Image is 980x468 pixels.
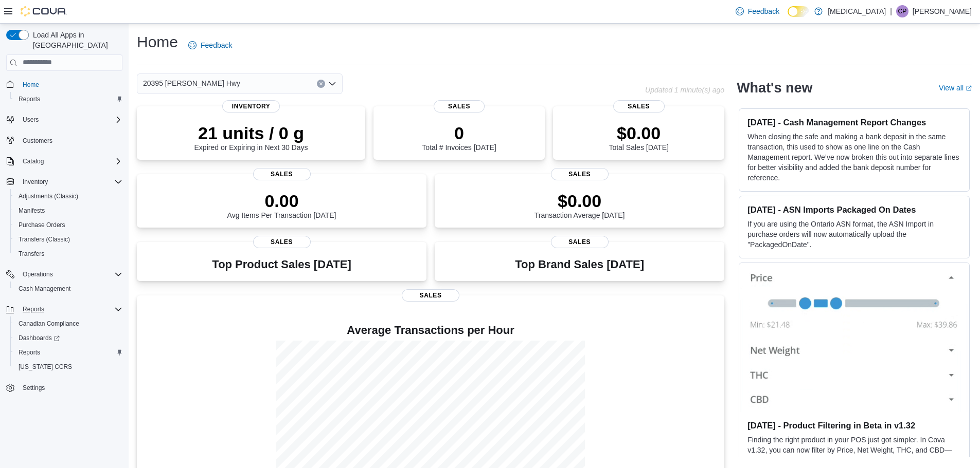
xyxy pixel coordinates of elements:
[19,79,43,91] a: Home
[551,168,609,180] span: Sales
[14,346,44,359] a: Reports
[19,155,48,167] button: Catalog
[14,283,122,295] span: Cash Management
[14,361,122,373] span: Washington CCRS
[890,5,892,17] p: |
[137,32,178,52] h1: Home
[10,203,127,218] button: Manifests
[10,331,127,345] a: Dashboards
[222,100,280,113] span: Inventory
[551,236,609,248] span: Sales
[19,134,122,147] span: Customers
[747,204,961,215] h3: [DATE] - ASN Imports Packaged On Dates
[19,381,122,394] span: Settings
[23,305,44,313] span: Reports
[14,332,122,344] span: Dashboards
[966,85,972,91] svg: External link
[2,175,127,189] button: Inventory
[19,221,65,229] span: Purchase Orders
[14,233,122,246] span: Transfers (Classic)
[19,285,70,293] span: Cash Management
[14,190,122,202] span: Adjustments (Classic)
[19,192,78,200] span: Adjustments (Classic)
[747,219,961,250] p: If you are using the Ontario ASN format, the ASN Import in purchase orders will now automatically...
[10,316,127,331] button: Canadian Compliance
[939,84,972,92] a: View allExternal link
[19,303,48,315] button: Reports
[317,80,325,88] button: Clear input
[609,123,668,152] div: Total Sales [DATE]
[19,334,60,342] span: Dashboards
[645,86,724,94] p: Updated 1 minute(s) ago
[402,289,459,302] span: Sales
[14,283,75,295] a: Cash Management
[19,176,122,188] span: Inventory
[14,346,122,359] span: Reports
[19,207,45,215] span: Manifests
[748,6,779,16] span: Feedback
[23,270,53,278] span: Operations
[19,78,122,91] span: Home
[14,219,69,231] a: Purchase Orders
[613,100,665,113] span: Sales
[19,303,122,315] span: Reports
[19,250,44,258] span: Transfers
[10,232,127,247] button: Transfers (Classic)
[10,282,127,296] button: Cash Management
[14,361,76,373] a: [US_STATE] CCRS
[328,80,336,88] button: Open list of options
[23,178,48,186] span: Inventory
[227,191,336,211] p: 0.00
[422,123,496,143] p: 0
[2,133,127,148] button: Customers
[788,6,809,17] input: Dark Mode
[10,360,127,374] button: [US_STATE] CCRS
[19,268,57,280] button: Operations
[14,204,49,217] a: Manifests
[14,332,64,344] a: Dashboards
[10,345,127,360] button: Reports
[145,324,716,336] h4: Average Transactions per Hour
[534,191,625,219] div: Transaction Average [DATE]
[913,5,972,17] p: [PERSON_NAME]
[227,191,336,219] div: Avg Items Per Transaction [DATE]
[515,258,644,271] h3: Top Brand Sales [DATE]
[23,384,45,392] span: Settings
[212,258,351,271] h3: Top Product Sales [DATE]
[10,92,127,106] button: Reports
[19,235,70,244] span: Transfers (Classic)
[19,135,57,147] a: Customers
[253,168,311,180] span: Sales
[19,320,79,328] span: Canadian Compliance
[19,95,40,103] span: Reports
[737,80,812,96] h2: What's new
[898,5,907,17] span: CP
[828,5,886,17] p: [MEDICAL_DATA]
[23,116,39,124] span: Users
[23,157,44,165] span: Catalog
[2,154,127,169] button: Catalog
[747,420,961,430] h3: [DATE] - Product Filtering in Beta in v1.32
[19,348,40,357] span: Reports
[6,73,122,422] nav: Complex example
[29,30,122,50] span: Load All Apps in [GEOGRAPHIC_DATA]
[14,248,48,260] a: Transfers
[2,77,127,92] button: Home
[23,81,39,89] span: Home
[747,132,961,183] p: When closing the safe and making a bank deposit in the same transaction, this used to show as one...
[14,93,122,105] span: Reports
[2,380,127,395] button: Settings
[253,236,311,248] span: Sales
[14,233,74,246] a: Transfers (Classic)
[422,123,496,152] div: Total # Invoices [DATE]
[14,219,122,231] span: Purchase Orders
[19,268,122,280] span: Operations
[19,176,52,188] button: Inventory
[14,190,82,202] a: Adjustments (Classic)
[2,302,127,316] button: Reports
[2,267,127,282] button: Operations
[896,5,908,17] div: Chanel Powell
[23,137,52,145] span: Customers
[194,123,308,152] div: Expired or Expiring in Next 30 Days
[143,77,240,89] span: 20395 [PERSON_NAME] Hwy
